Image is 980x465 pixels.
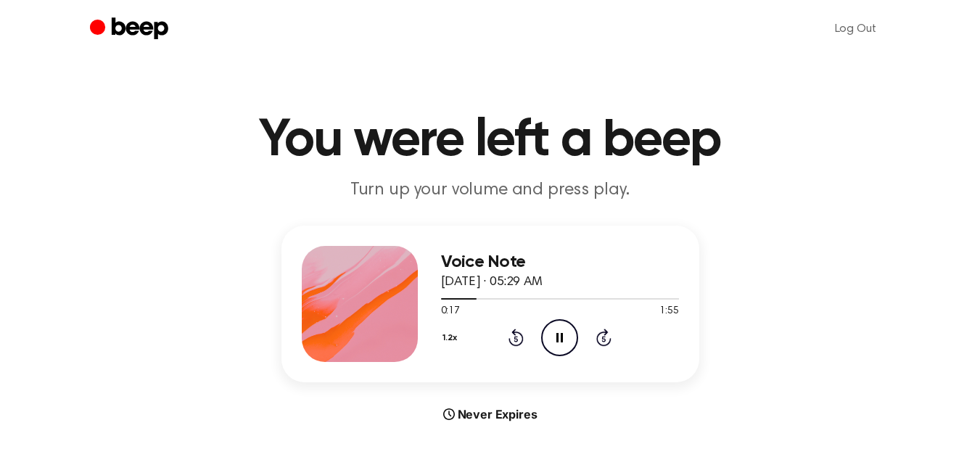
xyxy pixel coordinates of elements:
div: Never Expires [281,406,699,423]
span: 0:17 [441,304,460,319]
p: Turn up your volume and press play. [212,178,769,202]
span: 1:55 [659,304,678,319]
a: Log Out [820,12,891,46]
span: [DATE] · 05:29 AM [441,276,543,289]
h3: Voice Note [441,252,679,272]
button: 1.2x [441,326,463,350]
a: Beep [90,15,172,44]
h1: You were left a beep [119,115,862,167]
